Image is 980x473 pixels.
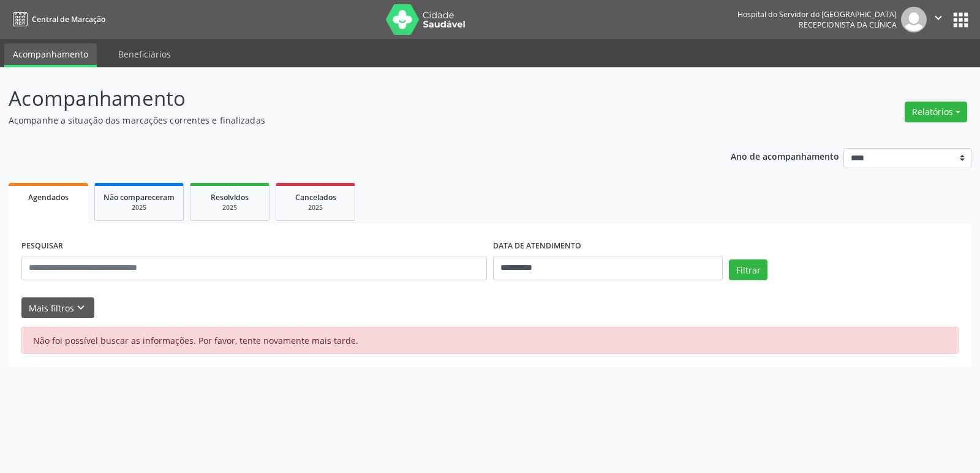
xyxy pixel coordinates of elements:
[110,43,179,65] a: Beneficiários
[9,114,682,127] p: Acompanhe a situação das marcações correntes e finalizadas
[295,192,336,203] span: Cancelados
[211,192,249,203] span: Resolvidos
[199,203,260,212] div: 2025
[932,11,945,24] i: 
[21,327,959,354] div: Não foi possível buscar as informações. Por favor, tente novamente mais tarde.
[799,20,897,30] span: Recepcionista da clínica
[729,259,767,280] button: Filtrar
[9,9,105,29] a: Central de Marcação
[104,203,175,212] div: 2025
[737,9,897,20] div: Hospital do Servidor do [GEOGRAPHIC_DATA]
[104,192,175,203] span: Não compareceram
[493,237,581,256] label: DATA DE ATENDIMENTO
[4,43,97,67] a: Acompanhamento
[21,237,63,256] label: PESQUISAR
[927,7,950,32] button: 
[21,297,94,319] button: Mais filtroskeyboard_arrow_down
[950,9,971,31] button: apps
[901,7,927,32] img: img
[905,102,967,122] button: Relatórios
[731,148,839,163] p: Ano de acompanhamento
[28,192,69,203] span: Agendados
[32,14,105,24] span: Central de Marcação
[9,83,682,114] p: Acompanhamento
[285,203,346,212] div: 2025
[74,301,88,315] i: keyboard_arrow_down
